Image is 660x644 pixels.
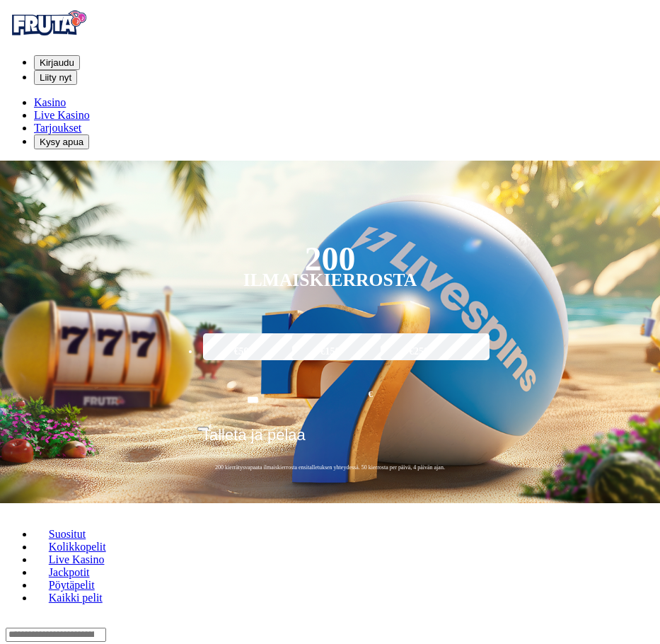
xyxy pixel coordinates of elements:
[197,464,463,471] span: 200 kierrätysvapaata ilmaiskierrosta ensitalletuksen yhteydessä. 50 kierrosta per päivä, 4 päivän...
[377,331,461,372] label: €250
[197,425,463,455] button: Talleta ja pelaa
[34,96,66,108] a: diamond iconKasino
[289,331,372,372] label: €150
[43,579,100,591] span: Pöytäpelit
[202,426,306,454] span: Talleta ja pelaa
[43,592,108,604] span: Kaikki pelit
[34,575,109,596] a: Pöytäpelit
[209,422,213,430] span: €
[34,587,117,609] a: Kaikki pelit
[40,57,74,68] span: Kirjaudu
[6,31,91,43] a: Fruta
[34,134,89,149] button: headphones iconKysy apua
[369,388,373,401] span: €
[243,272,417,289] div: Ilmaiskierrosta
[34,122,81,134] a: gift-inverted iconTarjoukset
[34,109,90,121] a: poker-chip iconLive Kasino
[304,251,355,268] div: 200
[6,6,91,41] img: Fruta
[34,562,104,583] a: Jackpotit
[199,331,283,372] label: €50
[34,536,120,558] a: Kolikkopelit
[34,549,119,570] a: Live Kasino
[6,628,106,642] input: Search
[34,109,90,121] span: Live Kasino
[6,517,654,616] nav: Lobby
[34,70,77,85] button: Liity nyt
[40,137,83,147] span: Kysy apua
[43,541,112,553] span: Kolikkopelit
[43,553,110,565] span: Live Kasino
[34,55,80,70] button: Kirjaudu
[40,72,71,83] span: Liity nyt
[34,524,100,545] a: Suositut
[34,122,81,134] span: Tarjoukset
[43,566,95,578] span: Jackpotit
[34,96,66,108] span: Kasino
[43,528,91,540] span: Suositut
